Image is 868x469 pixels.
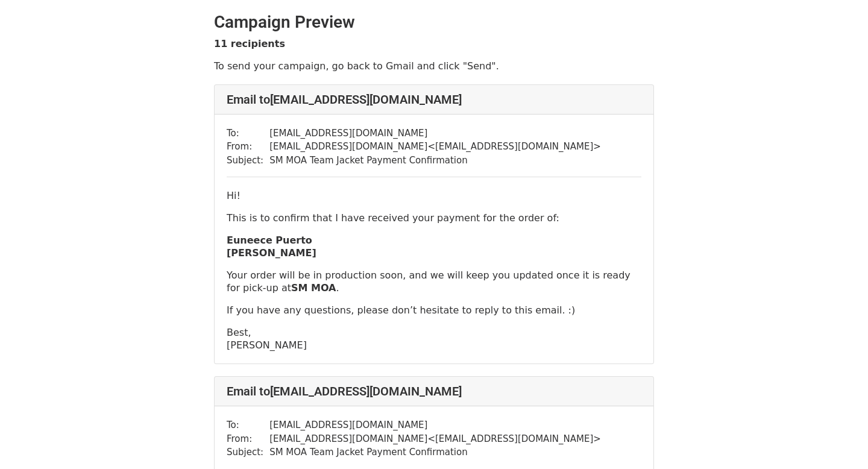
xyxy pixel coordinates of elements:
[227,234,316,259] b: Euneece Puerto [PERSON_NAME]
[269,445,601,459] td: SM MOA Team Jacket Payment Confirmation
[227,269,641,294] p: Your order will be in production soon, and we will keep you updated once it is ready for pick-up ...
[214,60,654,72] p: To send your campaign, go back to Gmail and click "Send".
[227,418,269,432] td: To:
[269,127,601,140] td: [EMAIL_ADDRESS][DOMAIN_NAME]
[227,127,269,140] td: To:
[227,304,641,316] p: If you have any questions, please don’t hesitate to reply to this email. :)
[214,38,285,49] strong: 11 recipients
[227,326,641,351] p: Best, [PERSON_NAME]
[227,384,641,398] h4: Email to [EMAIL_ADDRESS][DOMAIN_NAME]
[227,140,269,154] td: From:
[227,154,269,168] td: Subject:
[269,432,601,446] td: [EMAIL_ADDRESS][DOMAIN_NAME] < [EMAIL_ADDRESS][DOMAIN_NAME] >
[227,445,269,459] td: Subject:
[269,154,601,168] td: SM MOA Team Jacket Payment Confirmation
[227,212,641,224] p: This is to confirm that I have received your payment for the order of:
[269,418,601,432] td: [EMAIL_ADDRESS][DOMAIN_NAME]
[227,92,641,107] h4: Email to [EMAIL_ADDRESS][DOMAIN_NAME]
[291,282,336,294] b: SM MOA
[214,12,654,33] h2: Campaign Preview
[227,189,641,202] p: Hi!
[269,140,601,154] td: [EMAIL_ADDRESS][DOMAIN_NAME] < [EMAIL_ADDRESS][DOMAIN_NAME] >
[227,432,269,446] td: From:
